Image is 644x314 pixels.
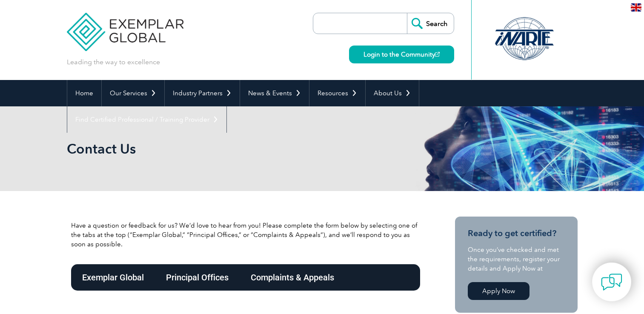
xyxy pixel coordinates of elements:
[102,80,164,106] a: Our Services
[155,264,240,291] div: Principal Offices
[67,57,160,67] p: Leading the way to excellence
[67,106,226,133] a: Find Certified Professional / Training Provider
[67,80,101,106] a: Home
[435,52,440,57] img: open_square.png
[366,80,419,106] a: About Us
[601,271,622,293] img: contact-chat.png
[240,264,345,291] div: Complaints & Appeals
[631,3,641,11] img: en
[67,140,394,157] h1: Contact Us
[468,228,565,239] h3: Ready to get certified?
[468,282,530,300] a: Apply Now
[240,80,309,106] a: News & Events
[349,46,454,63] a: Login to the Community
[71,264,155,291] div: Exemplar Global
[165,80,240,106] a: Industry Partners
[309,80,365,106] a: Resources
[407,13,454,34] input: Search
[468,245,565,273] p: Once you’ve checked and met the requirements, register your details and Apply Now at
[71,221,420,249] p: Have a question or feedback for us? We’d love to hear from you! Please complete the form below by...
